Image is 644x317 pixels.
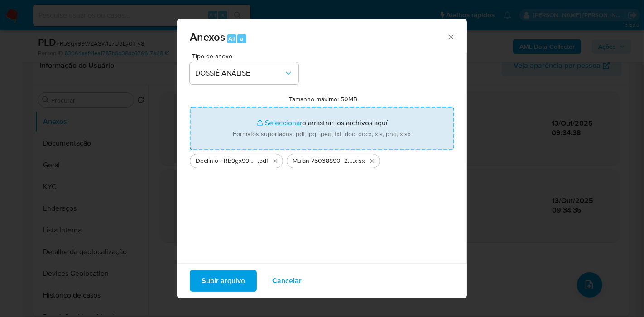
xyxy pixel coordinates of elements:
span: .xlsx [353,156,365,166]
button: Cerrar [447,33,455,41]
span: .pdf [258,156,268,166]
span: Subir arquivo [202,271,245,291]
span: a [240,34,243,43]
span: Cancelar [272,271,302,291]
span: Mulan 75038890_2025_10_13_09_40_08 [293,156,353,166]
label: Tamanho máximo: 50MB [289,95,358,103]
button: DOSSIÊ ANÁLISE [190,62,298,84]
span: Declínio - Rb9gx99WZASWIL7U3Ly0Tjy8 - CPF 05033437909 - [PERSON_NAME] [196,156,258,166]
button: Eliminar Mulan 75038890_2025_10_13_09_40_08.xlsx [367,156,378,166]
span: Anexos [190,29,225,45]
button: Eliminar Declínio - Rb9gx99WZASWIL7U3Ly0Tjy8 - CPF 05033437909 - LUCIANO LAZZARETTI.pdf [270,156,281,166]
button: Subir arquivo [190,270,257,292]
span: DOSSIÊ ANÁLISE [195,69,284,78]
ul: Archivos seleccionados [190,150,454,168]
button: Cancelar [260,270,313,292]
span: Tipo de anexo [192,53,301,59]
span: Alt [228,34,235,43]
